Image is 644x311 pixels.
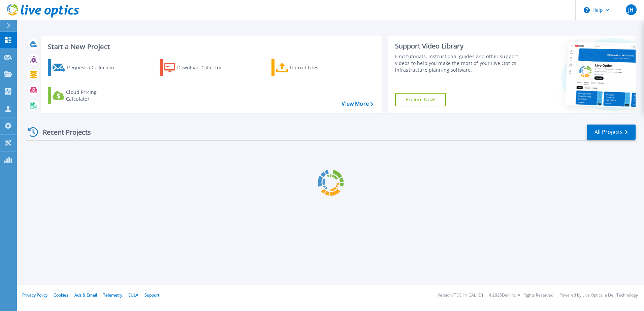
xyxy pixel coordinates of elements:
div: Upload Files [290,61,344,74]
li: Powered by Live Optics, a Dell Technology [559,293,638,298]
a: Explore Now! [395,93,446,106]
div: Find tutorials, instructional guides and other support videos to help you make the most of your L... [395,53,521,73]
div: Support Video Library [395,42,521,50]
a: Telemetry [103,292,122,298]
li: © 2025 Dell Inc. All Rights Reserved [489,293,553,298]
a: Cloud Pricing Calculator [48,87,123,104]
a: Request a Collection [48,59,123,76]
a: Cookies [54,292,68,298]
a: Upload Files [271,59,347,76]
div: Recent Projects [26,124,100,140]
h3: Start a New Project [48,43,373,50]
span: JH [628,7,634,12]
div: Download Collector [177,61,231,74]
a: Download Collector [160,59,235,76]
div: Request a Collection [67,61,121,74]
a: Privacy Policy [22,292,47,298]
a: All Projects [587,125,636,140]
a: Support [144,292,159,298]
div: Cloud Pricing Calculator [66,89,120,102]
a: View More [342,101,373,107]
a: EULA [128,292,138,298]
a: Ads & Email [74,292,97,298]
li: Version: [TECHNICAL_ID] [438,293,483,298]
